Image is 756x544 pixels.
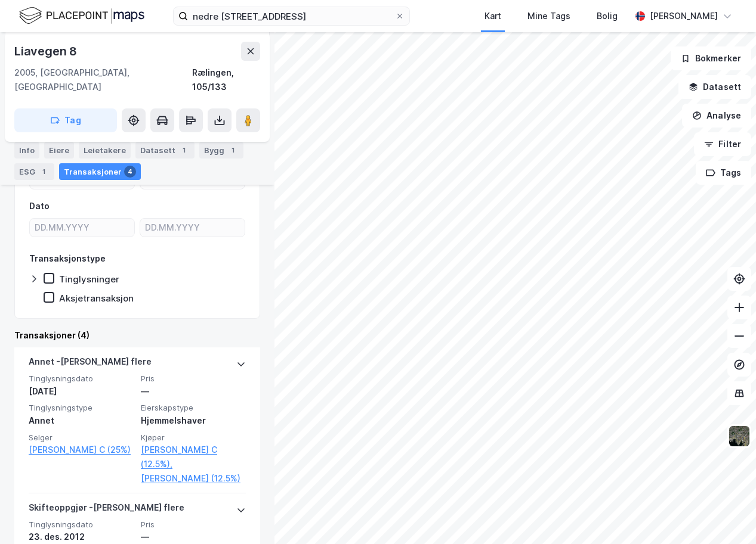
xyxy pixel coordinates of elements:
[59,293,134,304] div: Aksjetransaksjon
[29,251,106,266] div: Transaksjonstype
[678,75,751,99] button: Datasett
[29,199,50,213] div: Dato
[30,219,134,237] input: DD.MM.YYYY
[696,487,756,544] iframe: Chat Widget
[14,66,192,94] div: 2005, [GEOGRAPHIC_DATA], [GEOGRAPHIC_DATA]
[671,46,751,70] button: Bokmerker
[29,433,134,443] span: Selger
[140,219,245,237] input: DD.MM.YYYY
[141,384,246,399] div: —
[696,487,756,544] div: Kontrollprogram for chat
[29,355,152,374] div: Annet - [PERSON_NAME] flere
[19,5,144,26] img: logo.f888ab2527a4732fd821a326f86c7f29.svg
[14,163,54,180] div: ESG
[124,166,136,178] div: 4
[29,443,134,457] a: [PERSON_NAME] C (25%)
[14,108,117,132] button: Tag
[141,414,246,428] div: Hjemmelshaver
[141,530,246,544] div: —
[141,443,246,471] a: [PERSON_NAME] C (12.5%),
[14,42,79,61] div: Liavegen 8
[79,142,131,158] div: Leietakere
[141,520,246,530] span: Pris
[59,163,141,180] div: Transaksjoner
[141,374,246,384] span: Pris
[728,425,751,447] img: 9k=
[694,132,751,156] button: Filter
[178,144,190,156] div: 1
[29,403,134,413] span: Tinglysningstype
[192,66,260,94] div: Rælingen, 105/133
[485,9,501,23] div: Kart
[29,530,134,544] div: 23. des. 2012
[29,501,184,520] div: Skifteoppgjør - [PERSON_NAME] flere
[44,142,74,158] div: Eiere
[141,433,246,443] span: Kjøper
[227,144,239,156] div: 1
[29,414,134,428] div: Annet
[135,142,195,158] div: Datasett
[682,104,751,128] button: Analyse
[199,142,243,158] div: Bygg
[14,142,39,158] div: Info
[188,7,395,25] input: Søk på adresse, matrikkel, gårdeiere, leietakere eller personer
[14,328,260,343] div: Transaksjoner (4)
[29,520,134,530] span: Tinglysningsdato
[597,9,618,23] div: Bolig
[59,273,119,285] div: Tinglysninger
[141,471,246,486] a: [PERSON_NAME] (12.5%)
[29,384,134,399] div: [DATE]
[696,161,751,185] button: Tags
[29,374,134,384] span: Tinglysningsdato
[650,9,718,23] div: [PERSON_NAME]
[527,9,570,23] div: Mine Tags
[38,166,50,178] div: 1
[141,403,246,413] span: Eierskapstype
